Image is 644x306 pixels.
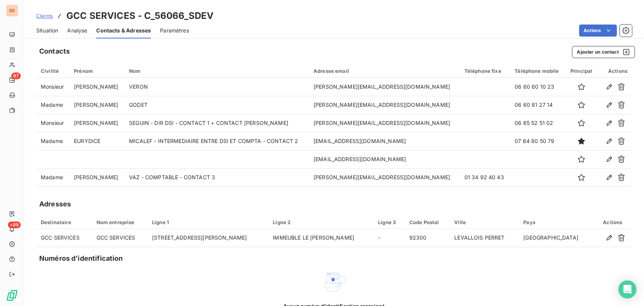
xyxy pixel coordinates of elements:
[460,168,510,186] td: 01 34 92 40 43
[378,219,400,225] div: Ligne 3
[124,96,309,114] td: GODET
[67,27,87,34] span: Analyse
[160,27,189,34] span: Paramètres
[309,150,460,168] td: [EMAIL_ADDRESS][DOMAIN_NAME]
[309,132,460,150] td: [EMAIL_ADDRESS][DOMAIN_NAME]
[6,289,18,301] img: Logo LeanPay
[39,46,70,57] h5: Contacts
[322,270,346,294] img: Empty state
[598,219,627,225] div: Actions
[6,5,18,17] div: SD
[36,12,53,20] a: Clients
[268,229,373,247] td: IMMEUBLE LE [PERSON_NAME]
[66,9,214,23] h3: GCC SERVICES - C_56066_SDEV
[69,78,124,96] td: [PERSON_NAME]
[124,114,309,132] td: SEGUIN - DIR DSI - CONTACT 1 + CONTACT [PERSON_NAME]
[510,132,565,150] td: 07 64 80 50 79
[572,46,635,58] button: Ajouter un contact
[69,114,124,132] td: [PERSON_NAME]
[36,13,53,19] span: Clients
[373,229,405,247] td: -
[69,168,124,186] td: [PERSON_NAME]
[618,280,636,298] div: Open Intercom Messenger
[510,78,565,96] td: 06 60 60 10 23
[309,78,460,96] td: [PERSON_NAME][EMAIL_ADDRESS][DOMAIN_NAME]
[450,229,519,247] td: LEVALLOIS PERRET
[36,27,58,34] span: Situation
[124,168,309,186] td: VAZ - COMPTABLE - CONTACT 3
[523,219,589,225] div: Pays
[515,68,561,74] div: Téléphone mobile
[96,27,151,34] span: Contacts & Adresses
[129,68,304,74] div: Nom
[510,96,565,114] td: 06 60 81 27 14
[39,199,71,209] h5: Adresses
[314,68,455,74] div: Adresse email
[11,72,21,79] span: 97
[454,219,514,225] div: Ville
[124,132,309,150] td: MICALEF - INTERMEDIAIRE ENTRE DSI ET COMPTA - CONTACT 2
[36,132,69,150] td: Madame
[36,96,69,114] td: Madame
[602,68,627,74] div: Actions
[74,68,120,74] div: Prénom
[409,219,445,225] div: Code Postal
[41,68,65,74] div: Civilité
[405,229,450,247] td: 92300
[273,219,369,225] div: Ligne 2
[36,78,69,96] td: Monsieur
[309,114,460,132] td: [PERSON_NAME][EMAIL_ADDRESS][DOMAIN_NAME]
[148,229,268,247] td: [STREET_ADDRESS][PERSON_NAME]
[41,219,88,225] div: Destinataire
[92,229,148,247] td: GCC SERVICES
[309,96,460,114] td: [PERSON_NAME][EMAIL_ADDRESS][DOMAIN_NAME]
[97,219,143,225] div: Nom entreprise
[309,168,460,186] td: [PERSON_NAME][EMAIL_ADDRESS][DOMAIN_NAME]
[152,219,264,225] div: Ligne 1
[124,78,309,96] td: VERON
[464,68,506,74] div: Téléphone fixe
[519,229,593,247] td: [GEOGRAPHIC_DATA]
[69,96,124,114] td: [PERSON_NAME]
[39,253,123,264] h5: Numéros d’identification
[69,132,124,150] td: EURYDICE
[8,221,21,228] span: +99
[570,68,593,74] div: Principal
[36,168,69,186] td: Madame
[579,25,617,37] button: Actions
[36,114,69,132] td: Monsieur
[510,114,565,132] td: 06 65 52 51 02
[36,229,92,247] td: GCC SERVICES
